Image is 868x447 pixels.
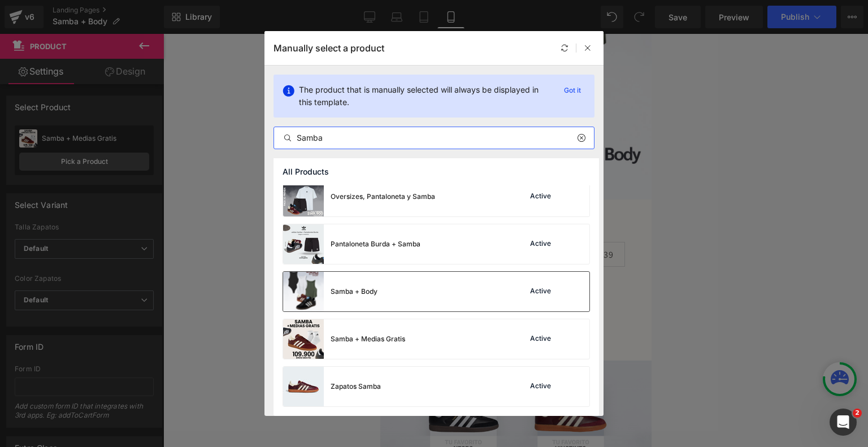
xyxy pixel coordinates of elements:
[283,367,324,406] img: product-img
[528,335,553,344] div: Active
[6,166,266,177] h1: Tallaje nacional
[331,287,377,297] div: Samba + Body
[18,244,27,267] span: 40
[559,84,585,97] p: Got it
[283,177,324,216] img: product-img
[141,209,150,232] span: 37
[830,409,857,436] iframe: Intercom live chat
[87,292,111,316] span: Negro
[18,209,27,232] span: 34
[18,292,55,316] span: Vinotinto
[331,381,381,392] div: Zapatos Samba
[59,244,68,267] span: 41
[853,409,862,418] span: 2
[274,42,384,54] p: Manually select a product
[223,209,233,232] span: 39
[299,84,550,109] p: The product that is manually selected will always be displayed in this template.
[331,239,420,249] div: Pantaloneta Burda + Samba
[331,334,405,344] div: Samba + Medias Gratis
[182,209,192,232] span: 38
[6,278,266,292] label: Color Zapatos
[283,224,324,264] img: product-img
[274,131,594,145] input: Search products
[100,209,110,232] span: 36
[283,272,324,311] img: product-img
[331,192,435,202] div: Oversizes, Pantaloneta y Samba
[59,209,68,232] span: 35
[6,194,266,207] label: Talla Zapatos
[528,192,553,201] div: Active
[528,240,553,249] div: Active
[528,382,553,391] div: Active
[99,244,109,267] span: 42
[528,287,553,296] div: Active
[140,244,150,267] span: 43
[283,319,324,359] img: product-img
[274,158,599,185] div: All Products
